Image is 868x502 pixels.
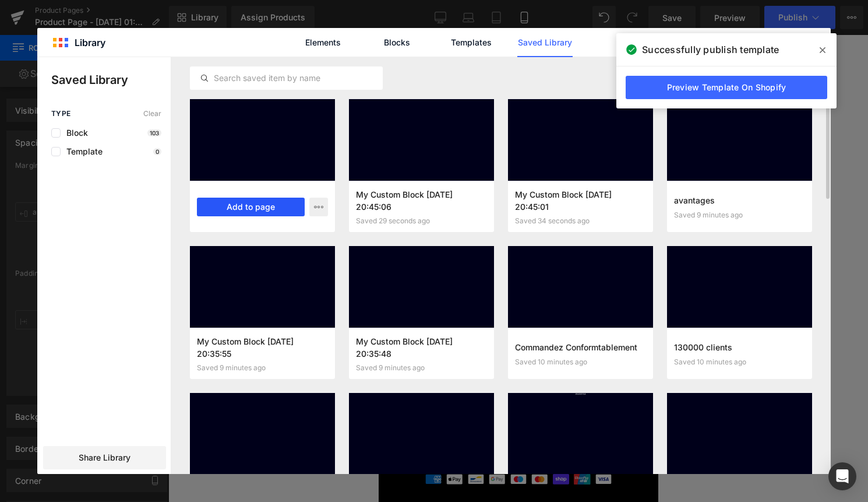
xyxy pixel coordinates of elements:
span: Option sans perçage ni outil. [38,76,169,89]
button: Add to page [197,198,305,216]
span: | une entreprise gérée par The Hype Neon® [96,406,270,427]
span: | Lundi au Samedi de 9h à 18h [124,406,219,416]
a: The Hype Neon® [66,406,122,416]
span: ✓ [29,36,38,48]
span: Type [51,110,71,118]
p: 0 [153,148,161,155]
h3: My Custom Block [DATE] 20:45:06 [356,188,487,212]
span: Clear [143,110,161,118]
a: Preview Template On Shopify [626,76,827,99]
span: ✓ [29,63,38,75]
img: website_grey.svg [19,30,28,40]
a: Templates [443,28,499,57]
span: Copyright © 2025 [9,406,122,416]
span: ✓ [29,76,38,89]
p: 103 [147,129,161,136]
a: Blocks [369,28,425,57]
a: Saved Library [517,28,573,57]
div: Saved 29 seconds ago [356,217,487,225]
div: Saved 9 minutes ago [197,364,328,372]
div: Saved 10 minutes ago [674,358,805,366]
p: Saved Library [51,71,171,89]
input: Search saved item by name [190,71,382,85]
span: ✓ [29,104,38,116]
div: Saved 9 minutes ago [356,364,487,372]
img: logo_orange.svg [19,19,28,28]
h3: My Custom Block [DATE] 20:45:01 [515,188,646,212]
p: or Drag & Drop elements from left sidebar [28,335,252,343]
h3: My Custom Block [DATE] 20:35:55 [197,335,328,359]
img: tab_keywords_by_traffic_grey.svg [134,68,143,77]
span: ✓ [29,90,38,103]
h3: Commandez Conformtablement [515,341,646,353]
span: Design sur-mesure. Votre aura. [38,63,182,75]
span: 30 jours pour changer d’avis. [38,36,170,48]
div: Mots-clés [147,69,176,76]
img: tab_domain_overview_orange.svg [48,68,58,77]
span: Template [61,147,103,156]
span: Share Library [79,452,130,464]
h3: avantages [674,194,805,206]
a: Elements [295,28,351,57]
a: Add Single Section [87,302,192,325]
span: Livraison rapide & suivie. [40,90,153,103]
h3: My Custom Block [DATE] 20:35:48 [356,335,487,359]
span: Garantie 2 ans. [38,49,108,61]
span: ✓ [29,49,38,61]
span: Block [61,128,88,138]
div: v 4.0.25 [33,19,57,28]
a: Explore Blocks [87,269,192,293]
div: Open Intercom Messenger [828,462,856,490]
div: Domaine: [DOMAIN_NAME] [30,30,132,40]
div: Saved 10 minutes ago [515,358,646,366]
div: Domaine [61,69,90,76]
h3: 130000 clients [674,341,805,353]
span: Support humain, WhatsApp, email. [40,104,201,116]
span: Successfully publish template [642,43,779,57]
div: Saved 9 minutes ago [674,211,805,219]
div: Saved 34 seconds ago [515,217,646,225]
